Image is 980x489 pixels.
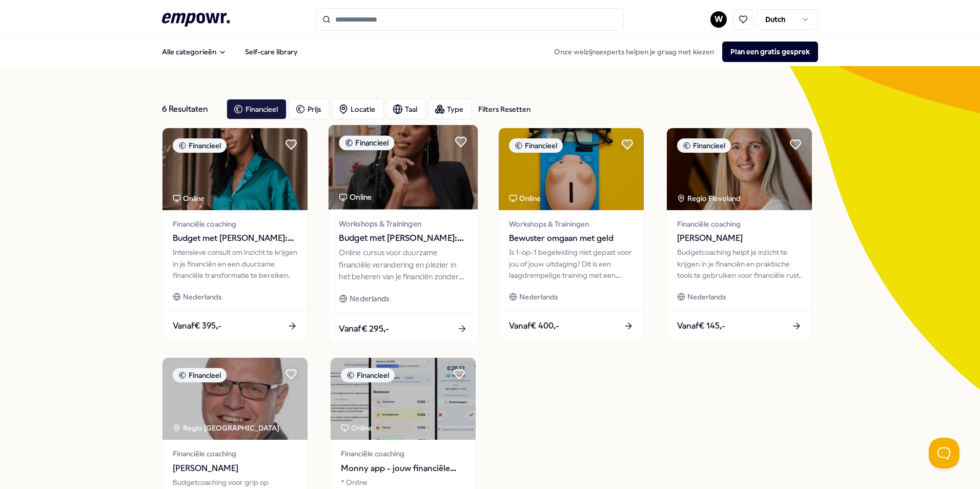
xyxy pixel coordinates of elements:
[331,358,476,440] img: package image
[677,232,802,245] span: [PERSON_NAME]
[339,191,372,203] div: Online
[173,218,297,230] span: Financiële coaching
[677,193,742,204] div: Regio Flevoland
[498,128,644,341] a: package imageFinancieelOnlineWorkshops & TrainingenBewuster omgaan met geldIs 1-op-1 begeleiding ...
[509,138,563,153] div: Financieel
[666,128,812,341] a: package imageFinancieelRegio Flevoland Financiële coaching[PERSON_NAME]Budgetcoaching helpt je in...
[546,42,818,62] div: Onze welzijnsexperts helpen je graag met kiezen
[339,135,394,150] div: Financieel
[339,322,389,335] span: Vanaf € 295,-
[227,99,287,119] button: Financieel
[710,11,727,28] button: W
[154,42,235,62] button: Alle categorieën
[341,368,395,382] div: Financieel
[183,291,221,302] span: Nederlands
[162,99,218,119] div: 6 Resultaten
[677,319,725,333] span: Vanaf € 145,-
[677,138,731,153] div: Financieel
[509,218,634,230] span: Workshops & Trainingen
[173,448,297,459] span: Financiële coaching
[316,8,624,31] input: Search for products, categories or subcategories
[499,128,644,210] img: package image
[173,247,297,281] div: Intensieve consult om inzicht te krijgen in je financiën en een duurzame financiële transformatie...
[173,368,227,382] div: Financieel
[667,128,812,210] img: package image
[341,448,465,459] span: Financiële coaching
[687,291,726,302] span: Nederlands
[339,247,467,282] div: Online cursus voor duurzame financiële verandering en plezier in het beheren van je financiën zon...
[929,438,959,468] iframe: Help Scout Beacon - Open
[237,42,306,62] a: Self-care library
[154,42,306,62] nav: Main
[350,293,389,304] span: Nederlands
[173,319,221,333] span: Vanaf € 395,-
[173,462,297,475] span: [PERSON_NAME]
[386,99,426,119] button: Taal
[173,138,227,153] div: Financieel
[339,218,467,230] span: Workshops & Trainingen
[162,128,308,341] a: package imageFinancieelOnlineFinanciële coachingBudget met [PERSON_NAME]: ConsultIntensieve consu...
[332,99,384,119] button: Locatie
[519,291,558,302] span: Nederlands
[329,125,478,210] img: package image
[341,422,373,434] div: Online
[677,218,802,230] span: Financiële coaching
[677,247,802,281] div: Budgetcoaching helpt je inzicht te krijgen in je financiën en praktische tools te gebruiken voor ...
[162,358,308,440] img: package image
[341,462,465,475] span: Monny app - jouw financiële assistent
[339,232,467,245] span: Budget met [PERSON_NAME]: Upgrade je financiën!
[328,125,479,344] a: package imageFinancieelOnlineWorkshops & TrainingenBudget met [PERSON_NAME]: Upgrade je financiën...
[173,232,297,245] span: Budget met [PERSON_NAME]: Consult
[289,99,330,119] button: Prijs
[478,104,530,115] div: Filters Resetten
[173,193,205,204] div: Online
[509,232,634,245] span: Bewuster omgaan met geld
[162,128,308,210] img: package image
[509,319,559,333] span: Vanaf € 400,-
[428,99,472,119] button: Type
[722,42,818,62] button: Plan een gratis gesprek
[509,247,634,281] div: Is 1-op-1 begeleiding niet gepast voor jou of jouw uitdaging? Dit is een laagdrempelige training ...
[509,193,541,204] div: Online
[173,422,281,434] div: Regio [GEOGRAPHIC_DATA]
